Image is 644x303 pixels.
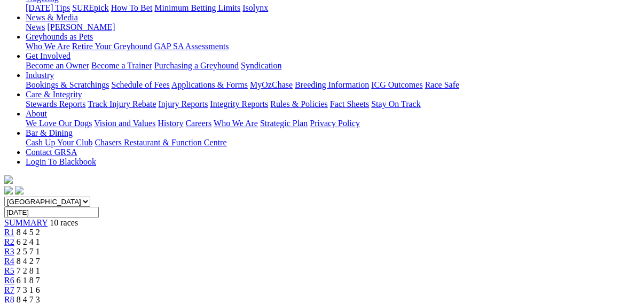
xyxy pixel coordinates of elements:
[26,90,82,99] a: Care & Integrity
[310,119,360,128] a: Privacy Policy
[26,80,640,90] div: Industry
[17,266,40,275] span: 7 2 8 1
[4,237,14,246] a: R2
[241,61,281,70] a: Syndication
[26,71,54,80] a: Industry
[4,186,13,195] img: facebook.svg
[26,61,89,70] a: Become an Owner
[154,3,240,12] a: Minimum Betting Limits
[242,3,268,12] a: Isolynx
[72,3,108,12] a: SUREpick
[26,13,78,22] a: News & Media
[94,119,155,128] a: Vision and Values
[210,99,268,108] a: Integrity Reports
[4,207,99,218] input: Select date
[26,157,96,166] a: Login To Blackbook
[26,3,70,12] a: [DATE] Tips
[26,138,640,147] div: Bar & Dining
[17,247,40,256] span: 2 5 7 1
[250,80,293,89] a: MyOzChase
[26,61,640,71] div: Get Involved
[4,276,14,285] a: R6
[371,80,422,89] a: ICG Outcomes
[4,175,13,184] img: logo-grsa-white.png
[270,99,328,108] a: Rules & Policies
[371,99,420,108] a: Stay On Track
[26,22,640,32] div: News & Media
[47,22,115,32] a: [PERSON_NAME]
[158,99,208,108] a: Injury Reports
[72,42,152,51] a: Retire Your Greyhound
[154,42,229,51] a: GAP SA Assessments
[50,218,78,227] span: 10 races
[154,61,239,70] a: Purchasing a Greyhound
[91,61,152,70] a: Become a Trainer
[4,257,14,266] a: R4
[26,42,70,51] a: Who We Are
[26,119,640,128] div: About
[26,119,92,128] a: We Love Our Dogs
[26,128,73,137] a: Bar & Dining
[4,266,14,275] a: R5
[260,119,308,128] a: Strategic Plan
[15,186,23,195] img: twitter.svg
[26,138,92,147] a: Cash Up Your Club
[95,138,226,147] a: Chasers Restaurant & Function Centre
[4,228,14,237] a: R1
[4,285,14,294] a: R7
[17,228,40,237] span: 8 4 5 2
[111,3,153,12] a: How To Bet
[17,237,40,246] span: 6 2 4 1
[26,99,640,109] div: Care & Integrity
[185,119,211,128] a: Careers
[4,218,48,227] a: SUMMARY
[26,22,45,32] a: News
[26,99,85,108] a: Stewards Reports
[4,247,14,256] a: R3
[158,119,183,128] a: History
[214,119,258,128] a: Who We Are
[17,285,40,294] span: 7 3 1 6
[26,80,109,89] a: Bookings & Scratchings
[111,80,169,89] a: Schedule of Fees
[26,42,640,51] div: Greyhounds as Pets
[26,3,640,13] div: Wagering
[425,80,459,89] a: Race Safe
[171,80,248,89] a: Applications & Forms
[88,99,156,108] a: Track Injury Rebate
[17,257,40,266] span: 8 4 2 7
[26,109,47,118] a: About
[26,32,93,41] a: Greyhounds as Pets
[26,147,77,157] a: Contact GRSA
[26,51,70,60] a: Get Involved
[295,80,369,89] a: Breeding Information
[17,276,40,285] span: 6 1 8 7
[330,99,369,108] a: Fact Sheets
